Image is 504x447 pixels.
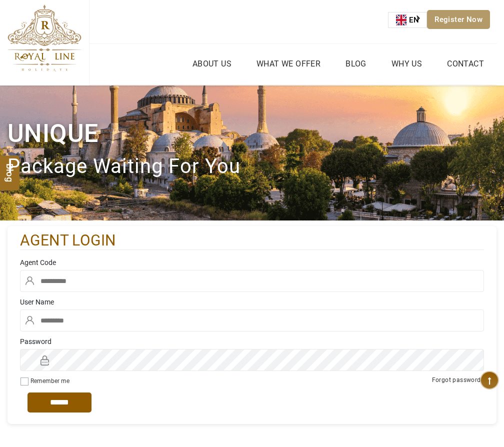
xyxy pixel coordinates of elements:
[20,257,484,267] label: Agent Code
[444,56,486,71] a: Contact
[20,297,484,307] label: User Name
[389,56,424,71] a: Why Us
[7,4,81,71] img: The Royal Line Holidays
[343,56,369,71] a: Blog
[30,377,69,384] label: Remember me
[20,336,484,346] label: Password
[3,163,16,171] span: Blog
[388,12,427,28] div: Language
[427,10,490,29] a: Register Now
[432,376,484,383] a: Forgot password?
[388,12,427,28] aside: Language selected: English
[190,56,234,71] a: About Us
[254,56,323,71] a: What we Offer
[20,231,484,250] h2: agent login
[388,12,426,27] a: EN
